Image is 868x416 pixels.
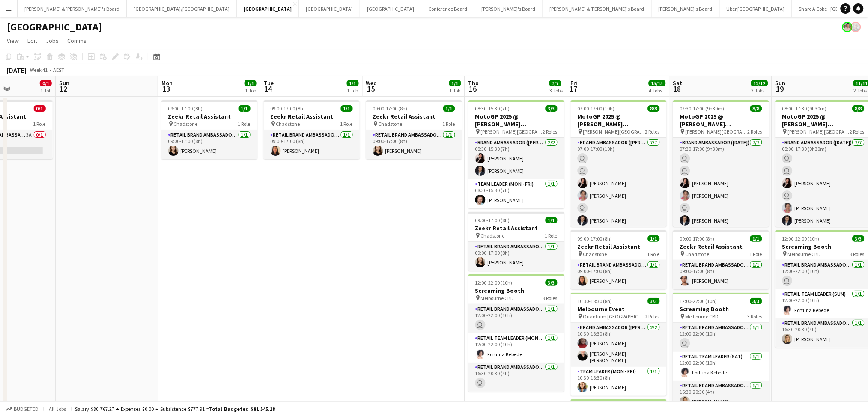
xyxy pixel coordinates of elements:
app-job-card: 09:00-17:00 (8h)1/1Zeekr Retail Assistant Chadstone1 RoleRETAIL Brand Ambassador (Mon - Fri)1/109... [264,100,360,159]
span: 17 [570,84,578,94]
span: 1 Role [750,251,762,257]
span: 1 Role [545,232,558,239]
span: Melbourne CBD [686,313,719,320]
span: 2 Roles [850,128,865,135]
app-job-card: 09:00-17:00 (8h)1/1Zeekr Retail Assistant Chadstone1 RoleRETAIL Brand Ambassador (Mon - Fri)1/109... [366,100,462,159]
span: 1 Role [443,121,455,127]
div: 1 Job [347,87,358,94]
span: Tue [264,79,274,87]
h3: Melbourne Event [571,305,667,313]
span: 14 [262,84,274,94]
app-card-role: RETAIL Brand Ambassador (Mon - Fri)1/109:00-17:00 (8h)[PERSON_NAME] [571,260,667,289]
span: 10:30-18:30 (8h) [578,298,612,304]
span: 3 Roles [850,251,865,257]
div: 10:30-18:30 (8h)3/3Melbourne Event Quantium [GEOGRAPHIC_DATA] - Encore [GEOGRAPHIC_DATA]2 RolesBr... [571,293,667,396]
app-job-card: 07:00-17:00 (10h)8/8MotoGP 2025 @ [PERSON_NAME][GEOGRAPHIC_DATA] [PERSON_NAME][GEOGRAPHIC_DATA]2 ... [571,100,667,227]
span: Comms [67,37,87,45]
span: Week 41 [28,67,50,73]
span: 1 Role [238,121,251,127]
span: [PERSON_NAME][GEOGRAPHIC_DATA] [583,128,645,135]
button: [GEOGRAPHIC_DATA] [237,0,299,17]
span: 15/15 [649,80,666,86]
h3: Zeekr Retail Assistant [571,243,667,250]
button: Uber [GEOGRAPHIC_DATA] [720,0,792,17]
span: 3 Roles [543,295,558,301]
span: 15 [365,84,377,94]
span: 12 [58,84,69,94]
h3: Zeekr Retail Assistant [366,113,462,120]
span: [PERSON_NAME][GEOGRAPHIC_DATA] [788,128,850,135]
div: 1 Job [40,87,51,94]
app-job-card: 09:00-17:00 (8h)1/1Zeekr Retail Assistant Chadstone1 RoleRETAIL Brand Ambassador ([DATE])1/109:00... [673,230,769,289]
span: Jobs [46,37,59,45]
span: Budgeted [14,406,39,412]
app-card-role: RETAIL Brand Ambassador (Mon - Fri)1/109:00-17:00 (8h)[PERSON_NAME] [366,130,462,159]
a: Comms [64,35,90,46]
span: 12/12 [751,80,768,86]
app-card-role: Brand Ambassador ([PERSON_NAME])7/707:00-17:00 (10h) [PERSON_NAME][PERSON_NAME] [PERSON_NAME] [571,138,667,241]
span: 3 Roles [748,313,762,320]
button: [PERSON_NAME] & [PERSON_NAME]'s Board [543,0,652,17]
div: 09:00-17:00 (8h)1/1Zeekr Retail Assistant Chadstone1 RoleRETAIL Brand Ambassador (Mon - Fri)1/109... [571,230,667,289]
span: 2 Roles [543,128,558,135]
span: Total Budgeted $81 545.18 [209,406,275,412]
div: 09:00-17:00 (8h)1/1Zeekr Retail Assistant Chadstone1 RoleRETAIL Brand Ambassador (Mon - Fri)1/109... [161,100,257,159]
span: 19 [774,84,786,94]
app-job-card: 12:00-22:00 (10h)3/3Screaming Booth Melbourne CBD3 RolesRETAIL Brand Ambassador ([DATE])1/112:00-... [673,293,769,410]
span: 1/1 [750,235,762,242]
span: Chadstone [174,121,198,127]
span: Chadstone [583,251,607,257]
app-card-role: RETAIL Brand Ambassador ([DATE])1/112:00-22:00 (10h) [673,323,769,352]
button: [PERSON_NAME] & [PERSON_NAME]'s Board [18,0,127,17]
div: AEST [53,67,64,73]
span: 09:00-17:00 (8h) [578,235,612,242]
span: Melbourne CBD [481,295,514,301]
span: [PERSON_NAME][GEOGRAPHIC_DATA] [686,128,748,135]
span: 09:00-17:00 (8h) [373,105,408,112]
span: 1/1 [449,80,461,86]
span: Thu [468,79,479,87]
span: 09:00-17:00 (8h) [271,105,305,112]
app-job-card: 08:30-15:30 (7h)3/3MotoGP 2025 @ [PERSON_NAME][GEOGRAPHIC_DATA] [PERSON_NAME][GEOGRAPHIC_DATA]2 R... [468,100,564,208]
span: Fri [571,79,578,87]
app-job-card: 09:00-17:00 (8h)1/1Zeekr Retail Assistant Chadstone1 RoleRETAIL Brand Ambassador (Mon - Fri)1/109... [468,212,564,271]
div: Salary $80 767.27 + Expenses $0.00 + Subsistence $777.91 = [75,406,275,412]
app-card-role: Team Leader (Mon - Fri)1/110:30-18:30 (8h)[PERSON_NAME] [571,367,667,396]
h3: Zeekr Retail Assistant [468,224,564,232]
button: [GEOGRAPHIC_DATA] [360,0,421,17]
div: 12:00-22:00 (10h)3/3Screaming Booth Melbourne CBD3 RolesRETAIL Brand Ambassador (Mon - Fri)1/112:... [468,274,564,392]
span: 1 Role [340,121,353,127]
app-card-role: RETAIL Brand Ambassador (Mon - Fri)1/116:30-20:30 (4h) [468,363,564,392]
span: 2 Roles [645,128,660,135]
app-card-role: RETAIL Brand Ambassador (Mon - Fri)1/109:00-17:00 (8h)[PERSON_NAME] [161,130,257,159]
span: Mon [161,79,173,87]
span: 1/1 [443,105,455,112]
button: [PERSON_NAME]'s Board [474,0,543,17]
div: 3 Jobs [752,87,768,94]
span: Melbourne CBD [788,251,821,257]
h3: Screaming Booth [673,305,769,313]
h3: Zeekr Retail Assistant [161,113,257,120]
app-card-role: Brand Ambassador ([PERSON_NAME])2/208:30-15:30 (7h)[PERSON_NAME][PERSON_NAME] [468,138,564,179]
span: 1/1 [546,217,558,223]
app-job-card: 07:30-17:00 (9h30m)8/8MotoGP 2025 @ [PERSON_NAME][GEOGRAPHIC_DATA] [PERSON_NAME][GEOGRAPHIC_DATA]... [673,100,769,227]
app-card-role: Team Leader (Mon - Fri)1/108:30-15:30 (7h)[PERSON_NAME] [468,179,564,208]
app-card-role: RETAIL Brand Ambassador (Mon - Fri)1/109:00-17:00 (8h)[PERSON_NAME] [468,242,564,271]
h3: MotoGP 2025 @ [PERSON_NAME][GEOGRAPHIC_DATA] [571,113,667,128]
div: 1 Job [450,87,461,94]
span: 1/1 [239,105,251,112]
span: 07:00-17:00 (10h) [578,105,615,112]
span: 3/3 [648,298,660,304]
span: 3/3 [853,235,865,242]
span: Chadstone [276,121,300,127]
div: 3 Jobs [550,87,563,94]
a: View [3,35,22,46]
span: Edit [27,37,37,45]
h1: [GEOGRAPHIC_DATA] [7,21,102,33]
app-user-avatar: Arrence Torres [842,22,853,32]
